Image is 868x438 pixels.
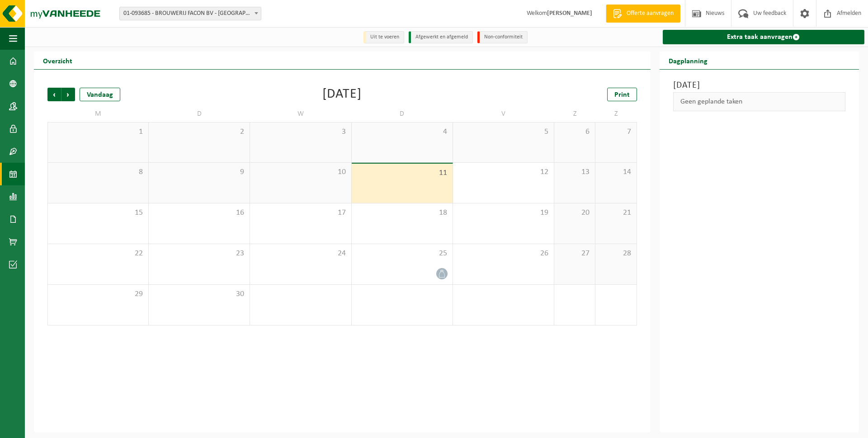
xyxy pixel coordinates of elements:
a: Offerte aanvragen [606,5,680,23]
div: [DATE] [322,88,362,101]
span: 2 [153,127,245,137]
li: Afgewerkt en afgemeld [409,31,473,43]
span: 25 [356,249,448,259]
span: 8 [52,167,144,177]
td: D [352,106,453,122]
span: 17 [255,208,346,218]
td: D [149,106,250,122]
span: 20 [559,208,590,218]
span: 5 [458,127,549,137]
span: 22 [52,249,144,259]
strong: [PERSON_NAME] [547,10,592,17]
span: Offerte aanvragen [624,9,676,18]
span: 01-093685 - BROUWERIJ FACON BV - BELLEGEM [119,7,261,20]
span: 3 [255,127,346,137]
td: W [250,106,351,122]
span: 23 [153,249,245,259]
a: Extra taak aanvragen [663,30,864,44]
iframe: chat widget [5,418,151,438]
li: Uit te voeren [363,31,404,43]
span: Print [614,91,630,99]
td: V [453,106,554,122]
a: Print [607,88,637,101]
div: Vandaag [80,88,120,101]
h2: Overzicht [34,52,81,69]
div: Geen geplande taken [673,92,845,111]
span: 29 [52,289,144,299]
span: 15 [52,208,144,218]
span: 4 [356,127,448,137]
span: 10 [255,167,346,177]
span: 7 [600,127,632,137]
span: 28 [600,249,632,259]
span: 12 [458,167,549,177]
span: 24 [255,249,346,259]
span: 26 [458,249,549,259]
span: 13 [559,167,590,177]
span: 18 [356,208,448,218]
span: 14 [600,167,632,177]
span: 16 [153,208,245,218]
td: Z [554,106,595,122]
td: Z [595,106,637,122]
span: 1 [52,127,144,137]
span: Volgende [61,88,75,101]
span: 6 [559,127,590,137]
span: 9 [153,167,245,177]
h3: [DATE] [673,79,845,92]
span: 11 [356,168,448,178]
span: Vorige [47,88,61,101]
span: 01-093685 - BROUWERIJ FACON BV - BELLEGEM [120,7,261,20]
span: 19 [458,208,549,218]
td: M [47,106,149,122]
li: Non-conformiteit [477,31,528,43]
h2: Dagplanning [660,52,717,69]
span: 21 [600,208,632,218]
span: 27 [559,249,590,259]
span: 30 [153,289,245,299]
